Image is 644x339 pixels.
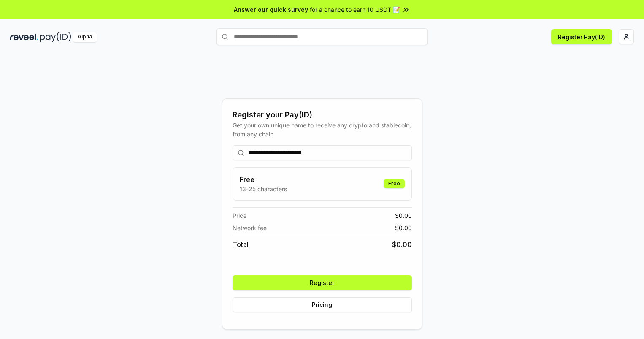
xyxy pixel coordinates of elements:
[10,32,38,42] img: reveel_dark
[233,223,267,232] span: Network fee
[233,211,246,220] span: Price
[233,239,249,250] span: Total
[310,5,400,14] span: for a chance to earn 10 USDT 📝
[240,174,287,184] h3: Free
[233,109,412,121] div: Register your Pay(ID)
[233,121,412,138] div: Get your own unique name to receive any crypto and stablecoin, from any chain
[234,5,308,14] span: Answer our quick survey
[73,32,97,42] div: Alpha
[233,275,412,290] button: Register
[40,32,71,42] img: pay_id
[392,239,412,250] span: $ 0.00
[551,29,612,44] button: Register Pay(ID)
[395,211,412,220] span: $ 0.00
[384,179,405,188] div: Free
[395,223,412,232] span: $ 0.00
[240,184,287,193] p: 13-25 characters
[233,297,412,312] button: Pricing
